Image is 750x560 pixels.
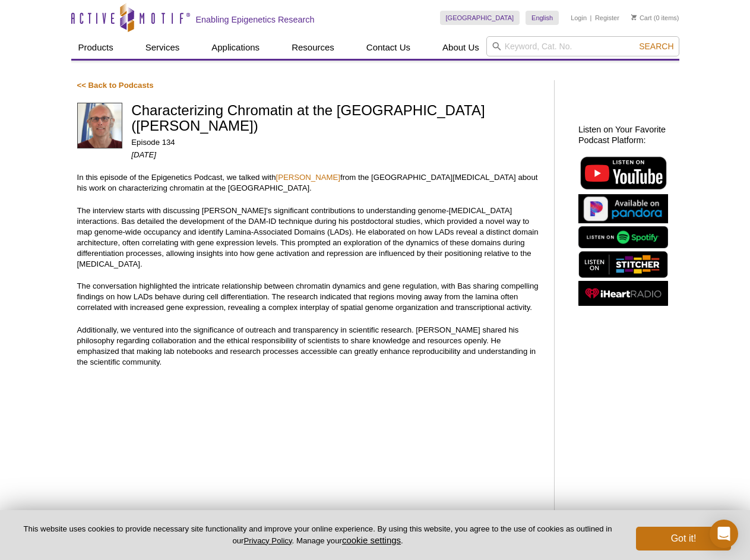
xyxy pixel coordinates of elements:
a: Applications [204,36,267,59]
h2: Enabling Epigenetics Research [196,14,315,25]
button: Search [635,41,677,52]
a: Login [571,14,587,22]
img: Listen on Spotify [578,226,668,248]
a: English [526,11,559,25]
h2: Listen on Your Favorite Podcast Platform: [578,124,673,145]
h1: Characterizing Chromatin at the [GEOGRAPHIC_DATA] ([PERSON_NAME]) [131,103,542,135]
a: Resources [284,36,341,59]
p: In this episode of the Epigenetics Podcast, we talked with from the [GEOGRAPHIC_DATA][MEDICAL_DAT... [77,172,542,194]
a: Products [71,36,121,59]
a: << Back to Podcasts [77,81,154,90]
img: Listen on YouTube [578,154,668,191]
li: (0 items) [631,11,679,25]
p: Episode 134 [131,137,542,148]
a: Contact Us [359,36,417,59]
a: Register [595,14,619,22]
img: Your Cart [631,14,637,20]
img: Listen on iHeartRadio [578,281,668,306]
iframe: Characterizing Chromatin at the Nuclear Lamina (Bas van Steensel) [77,379,542,469]
a: Services [138,36,187,59]
li: | [590,11,592,25]
img: Listen on Stitcher [578,251,668,278]
a: [PERSON_NAME] [276,173,340,182]
p: The conversation highlighted the intricate relationship between chromatin dynamics and gene regul... [77,281,542,313]
div: Open Intercom Messenger [710,520,738,548]
p: This website uses cookies to provide necessary site functionality and improve your online experie... [19,524,616,546]
a: About Us [435,36,486,59]
img: Bas van Steensel [77,103,123,148]
button: cookie settings [342,535,401,545]
button: Got it! [636,527,731,550]
a: Privacy Policy [243,536,292,545]
em: [DATE] [131,150,156,159]
p: The interview starts with discussing [PERSON_NAME]'s significant contributions to understanding g... [77,205,542,270]
p: Additionally, we ventured into the significance of outreach and transparency in scientific resear... [77,325,542,368]
input: Keyword, Cat. No. [486,36,679,56]
a: Cart [631,14,652,22]
img: Listen on Pandora [578,194,668,223]
span: Search [639,42,673,51]
a: [GEOGRAPHIC_DATA] [440,11,520,25]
